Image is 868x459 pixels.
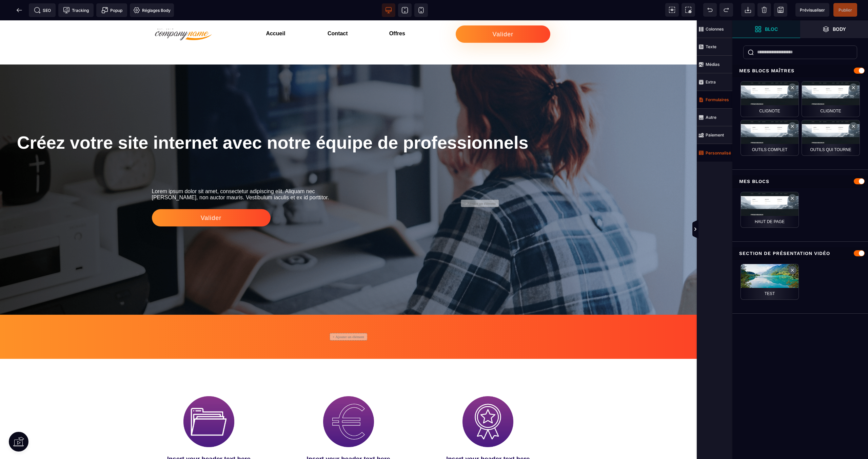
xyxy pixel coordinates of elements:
span: Favicon [130,3,174,17]
span: Personnalisé [697,144,732,162]
span: Extra [697,73,732,91]
span: Voir les composants [665,3,679,17]
div: Outils qui tourne [802,120,860,156]
span: SEO [34,7,51,14]
span: Importer [741,3,755,17]
strong: Texte [706,44,716,49]
span: Prévisualiser [800,7,825,13]
img: f828287837f75ed7b2454c0a71e26867_4-modified.png [462,376,513,427]
div: Test [741,264,799,300]
h3: Offres [389,8,436,18]
span: Métadata SEO [29,3,56,17]
div: outils complet [741,120,799,156]
strong: Autre [706,115,716,120]
text: Lorem ipsum dolor sit amet, consectetur adipiscing elit. Aliquam nec [PERSON_NAME], non auctor ma... [152,166,400,182]
h1: Créez votre site internet avec notre équipe de professionnels [17,109,680,136]
span: Capture d'écran [682,3,695,17]
h3: Insert your header text here [434,433,542,444]
span: Ouvrir les calques [800,20,868,38]
span: Retour [13,3,26,17]
button: Valider [152,189,271,206]
span: Texte [697,38,732,56]
span: Afficher les vues [732,219,739,240]
strong: Bloc [765,26,778,32]
span: Nettoyage [757,3,771,17]
strong: Personnalisé [706,150,731,155]
span: Voir tablette [398,3,412,17]
span: Formulaires [697,91,732,109]
h3: Accueil [266,8,312,18]
span: Autre [697,109,732,126]
span: Popup [101,7,122,14]
span: Ouvrir les blocs [732,20,800,38]
button: Valider [456,5,550,22]
span: Voir bureau [382,3,395,17]
div: Section de présentation vidéo [732,247,868,260]
span: Médias [697,56,732,73]
span: Enregistrer [774,3,787,17]
strong: Extra [706,79,716,85]
img: 0e46401d7cf1cabc84698d50b6b0ba7f_Capture_d_%C3%A9cran_2023-08-07_120320-removebg-preview.png [150,5,218,21]
span: Créer une alerte modale [96,3,127,17]
strong: Formulaires [706,97,729,102]
div: Mes blocs maîtres [732,65,868,77]
h3: Contact [328,8,374,18]
strong: Paiement [706,132,724,137]
strong: Body [833,26,846,32]
span: Réglages Body [133,7,171,14]
h3: Insert your header text here [155,433,263,444]
span: Défaire [703,3,717,17]
div: Mes blocs [732,175,868,188]
span: Code de suivi [58,3,94,17]
strong: Médias [706,62,720,67]
div: Haut de page [741,192,799,228]
span: Aperçu [795,3,829,17]
strong: Colonnes [706,26,724,32]
img: 1b68d0ea83820eacf7b2ff6a0b2c0528_2-modified.png [183,376,234,427]
span: Colonnes [697,20,732,38]
span: Publier [839,7,852,13]
span: Voir mobile [414,3,428,17]
span: Paiement [697,126,732,144]
div: clignote [741,81,799,117]
img: 5e66a58b0ac2beb198cf36b8016c28e5_3-modified.png [323,376,374,427]
h3: Insert your header text here [295,433,402,444]
span: Enregistrer le contenu [833,3,857,17]
div: clignote [802,81,860,117]
span: Tracking [63,7,89,14]
span: Rétablir [719,3,733,17]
